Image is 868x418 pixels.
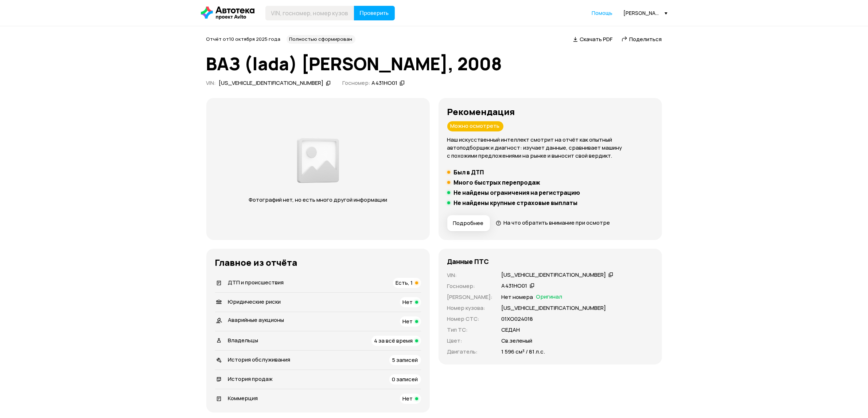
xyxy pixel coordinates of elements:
span: Скачать PDF [580,35,613,43]
p: [PERSON_NAME] : [447,293,493,301]
p: Св.зеленый [502,337,533,345]
h3: Главное из отчёта [215,257,421,268]
input: VIN, госномер, номер кузова [265,6,354,20]
p: Цвет : [447,337,493,345]
span: ДТП и происшествия [228,279,284,286]
a: Помощь [592,9,613,17]
img: 2a3f492e8892fc00.png [295,134,341,187]
button: Подробнее [447,215,490,231]
p: 1 596 см³ / 81 л.с. [502,348,545,356]
span: Аварийные аукционы [228,316,284,324]
p: VIN : [447,271,493,279]
span: 4 за всё время [374,337,413,344]
a: На что обратить внимание при осмотре [496,219,610,226]
a: Поделиться [622,35,662,43]
div: [US_VEHICLE_IDENTIFICATION_NUMBER] [502,271,606,279]
p: Номер кузова : [447,304,493,312]
span: Есть, 1 [396,279,413,287]
div: [PERSON_NAME][EMAIL_ADDRESS][DOMAIN_NAME] [624,9,667,16]
div: Полностью сформирован [287,35,355,44]
p: Тип ТС : [447,326,493,334]
div: А431НО01 [371,79,397,87]
p: Госномер : [447,282,493,290]
div: Можно осмотреть [447,121,503,131]
span: Оригинал [536,293,563,301]
span: Поделиться [630,35,662,43]
h5: Не найдены крупные страховые выплаты [454,199,578,206]
span: Нет [403,395,413,402]
div: [US_VEHICLE_IDENTIFICATION_NUMBER] [219,79,324,87]
span: 0 записей [392,375,418,383]
span: Нет [403,318,413,325]
p: Нет номера [502,293,533,301]
span: Нет [403,298,413,306]
span: Отчёт от 10 октября 2025 года [206,36,281,42]
p: СЕДАН [502,326,520,334]
span: На что обратить внимание при осмотре [503,219,610,226]
h5: Не найдены ограничения на регистрацию [454,189,580,196]
h1: ВАЗ (lada) [PERSON_NAME], 2008 [206,54,662,74]
p: Наш искусственный интеллект смотрит на отчёт как опытный автоподборщик и диагност: изучает данные... [447,136,653,160]
span: Владельцы [228,336,258,344]
span: История обслуживания [228,356,291,363]
span: Подробнее [453,220,484,227]
p: Фотографий нет, но есть много другой информации [242,196,394,204]
span: Проверить [360,10,389,16]
span: Госномер: [342,79,370,87]
button: Проверить [354,6,395,20]
h5: Много быстрых перепродаж [454,179,541,186]
span: Помощь [592,9,613,16]
h5: Был в ДТП [454,169,484,176]
p: Номер СТС : [447,315,493,323]
p: Двигатель : [447,348,493,356]
span: Юридические риски [228,298,281,305]
div: А431НО01 [502,282,528,290]
span: VIN : [206,79,216,87]
span: Коммерция [228,394,258,402]
p: [US_VEHICLE_IDENTIFICATION_NUMBER] [502,304,606,312]
p: 01ХО024018 [502,315,533,323]
span: 5 записей [392,356,418,364]
a: Скачать PDF [573,35,613,43]
h3: Рекомендация [447,107,653,117]
span: История продаж [228,375,273,383]
h4: Данные ПТС [447,257,489,265]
